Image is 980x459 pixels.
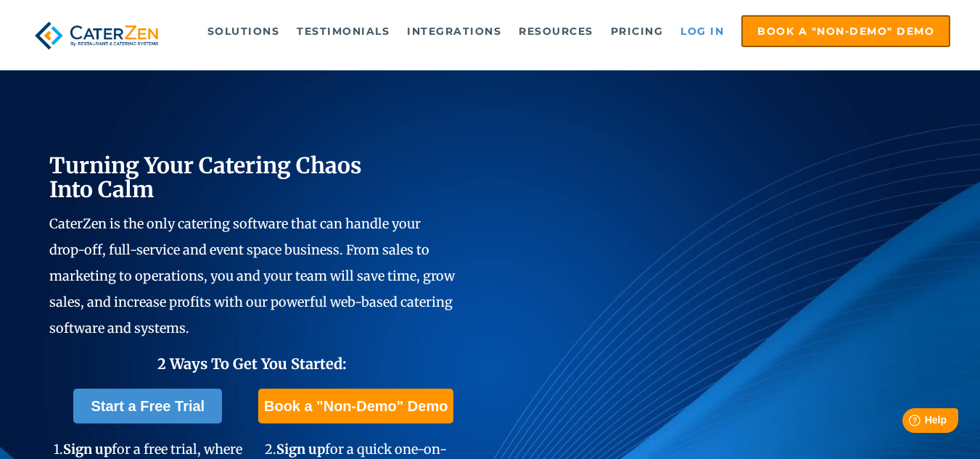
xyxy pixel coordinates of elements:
div: Navigation Menu [187,15,951,47]
a: Book a "Non-Demo" Demo [258,389,453,423]
a: Integrations [400,17,508,46]
span: Sign up [276,441,325,458]
span: Turning Your Catering Chaos Into Calm [49,152,362,203]
a: Book a "Non-Demo" Demo [741,15,950,47]
span: CaterZen is the only catering software that can handle your drop-off, full-service and event spac... [49,215,455,336]
a: Log in [673,17,731,46]
a: Solutions [200,17,287,46]
a: Pricing [604,17,671,46]
a: Testimonials [289,17,397,46]
iframe: Help widget launcher [851,402,964,443]
img: caterzen [30,15,164,56]
a: Start a Free Trial [73,389,222,423]
span: Sign up [63,441,112,458]
a: Resources [511,17,601,46]
span: 2 Ways To Get You Started: [157,355,347,373]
